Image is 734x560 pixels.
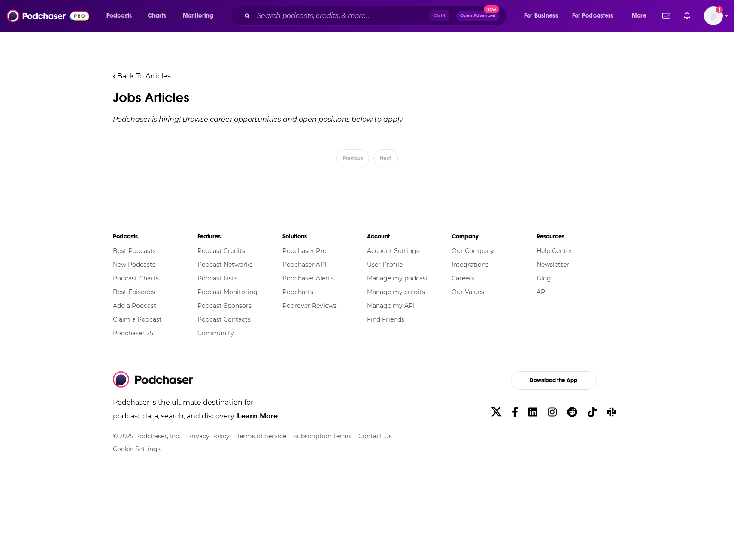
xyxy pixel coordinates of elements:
[113,396,279,430] p: Podchaser is the ultimate destination for podcast data, search, and discovery.
[367,261,403,268] a: User Profile
[704,6,723,25] button: Show profile menu
[518,9,569,23] button: open menu
[367,229,452,244] li: Account
[7,8,89,24] img: Podchaser - Follow, Share and Rate Podcasts
[632,10,646,22] span: More
[716,6,723,13] svg: Add a profile image
[197,302,252,310] a: Podcast Sponsors
[282,274,334,282] a: Podchaser Alerts
[282,247,327,255] a: Podchaser Pro
[704,6,723,25] img: User Profile
[486,371,621,390] a: Download the App
[511,371,597,390] button: Download the App
[537,288,547,296] a: API
[564,403,581,422] a: Reddit
[525,403,541,422] a: Linkedin
[113,274,159,282] a: Podcast Charts
[626,9,657,23] button: open menu
[113,371,194,388] img: Podchaser - Follow, Share and Rate Podcasts
[452,274,474,282] a: Careers
[452,229,536,244] li: Company
[113,288,155,296] a: Best Episodes
[237,412,278,420] a: Learn More
[659,9,673,23] a: Show notifications dropdown
[254,9,429,23] input: Search podcasts, credits, & more...
[282,288,313,296] a: Podcharts
[704,6,723,25] span: Logged in as justin.terrell
[197,274,237,282] a: Podcast Lists
[429,10,449,21] span: Ctrl K
[113,446,161,453] button: Cookie Settings
[100,9,143,23] button: open menu
[537,247,572,255] a: Help Center
[537,261,569,268] a: Newsletter
[452,288,484,296] a: Our Values
[367,247,419,255] a: Account Settings
[113,316,162,323] a: Claim a Podcast
[572,10,613,22] span: For Podcasters
[488,403,505,422] a: X/Twitter
[113,115,621,123] div: Podchaser is hiring! Browse career opportunities and open positions below to apply.
[113,329,153,337] a: Podchaser 25
[484,5,499,13] span: New
[237,432,286,440] a: Terms of Service
[183,10,213,22] span: Monitoring
[197,261,252,268] a: Podcast Networks
[358,432,392,440] a: Contact Us
[113,302,156,310] a: Add a Podcast
[336,149,369,167] div: Previous
[282,302,337,310] a: Podrover Reviews
[293,432,352,440] a: Subscription Terms
[367,302,415,310] a: Manage my API
[113,89,621,106] h1: Jobs Articles
[544,403,560,422] a: Instagram
[177,9,224,23] button: open menu
[537,274,551,282] a: Blog
[460,14,496,18] span: Open Advanced
[113,229,197,244] li: Podcasts
[373,149,398,167] div: Next
[197,329,234,337] a: Community
[367,316,404,323] a: Find Friends
[567,9,626,23] button: open menu
[187,432,230,440] a: Privacy Policy
[148,10,166,22] span: Charts
[238,6,515,26] div: Search podcasts, credits, & more...
[584,403,600,422] a: TikTok
[282,261,326,268] a: Podchaser API
[456,11,500,21] button: Open AdvancedNew
[537,229,621,244] li: Resources
[142,9,171,23] a: Charts
[604,403,619,422] a: Slack
[524,10,558,22] span: For Business
[680,9,694,23] a: Show notifications dropdown
[367,288,425,296] a: Manage my credits
[106,10,132,22] span: Podcasts
[367,274,428,282] a: Manage my podcast
[197,316,251,323] a: Podcast Contacts
[113,261,155,268] a: New Podcasts
[197,288,258,296] a: Podcast Monitoring
[452,247,494,255] a: Our Company
[282,229,367,244] li: Solutions
[113,247,156,255] a: Best Podcasts
[452,261,488,268] a: Integrations
[197,229,282,244] li: Features
[508,403,522,422] a: Facebook
[113,430,180,442] li: © 2025 Podchaser, Inc.
[197,247,245,255] a: Podcast Credits
[113,72,171,80] a: Back To Articles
